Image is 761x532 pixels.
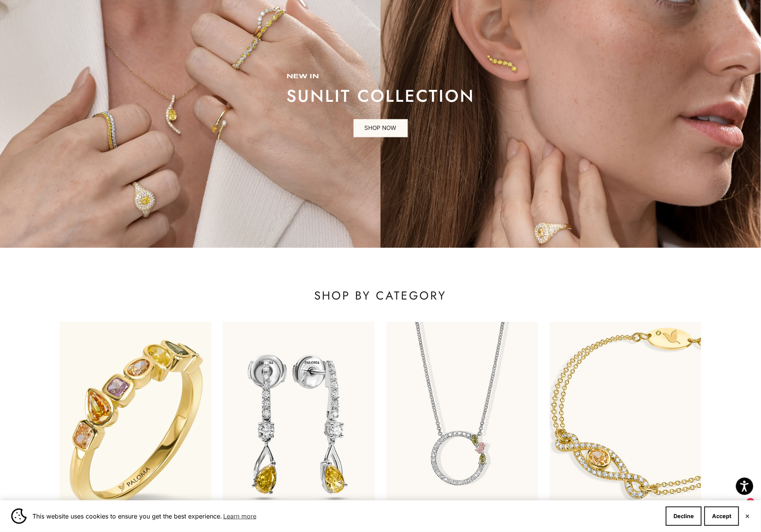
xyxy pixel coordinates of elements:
[60,288,701,303] p: SHOP BY CATEGORY
[354,119,408,138] a: SHOP NOW
[222,510,258,522] a: Learn more
[666,507,702,526] button: Decline
[286,73,475,81] p: new in
[11,508,27,524] img: Cookie banner
[745,514,750,519] button: Close
[32,510,660,522] span: This website uses cookies to ensure you get the best experience.
[704,507,739,526] button: Accept
[286,88,475,104] p: sunlit collection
